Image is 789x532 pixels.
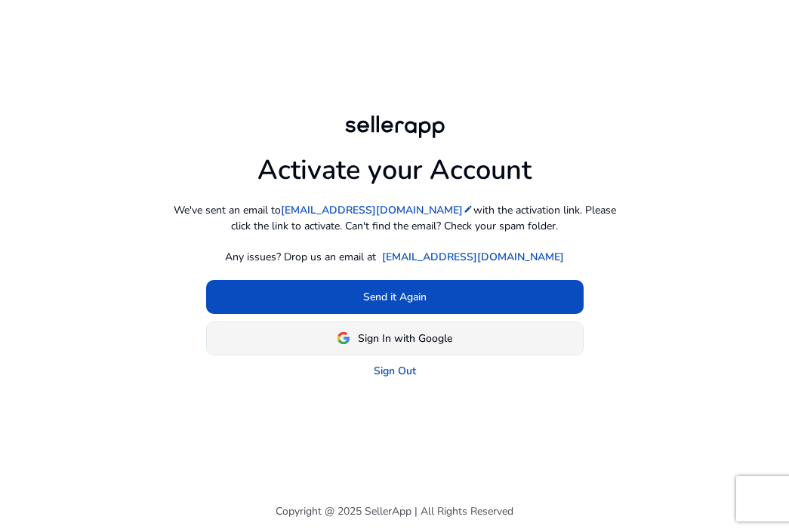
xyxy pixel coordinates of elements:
mat-icon: edit [463,204,473,214]
p: Any issues? Drop us an email at [225,249,376,265]
button: Send it Again [206,280,584,314]
img: google-logo.svg [337,331,350,345]
a: Sign Out [374,363,416,379]
p: We've sent an email to with the activation link. Please click the link to activate. Can't find th... [168,202,621,234]
button: Sign In with Google [206,321,584,355]
span: Sign In with Google [358,331,452,346]
a: [EMAIL_ADDRESS][DOMAIN_NAME] [382,249,564,265]
span: Send it Again [363,289,427,305]
h1: Activate your Account [257,142,532,186]
a: [EMAIL_ADDRESS][DOMAIN_NAME] [281,202,473,218]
